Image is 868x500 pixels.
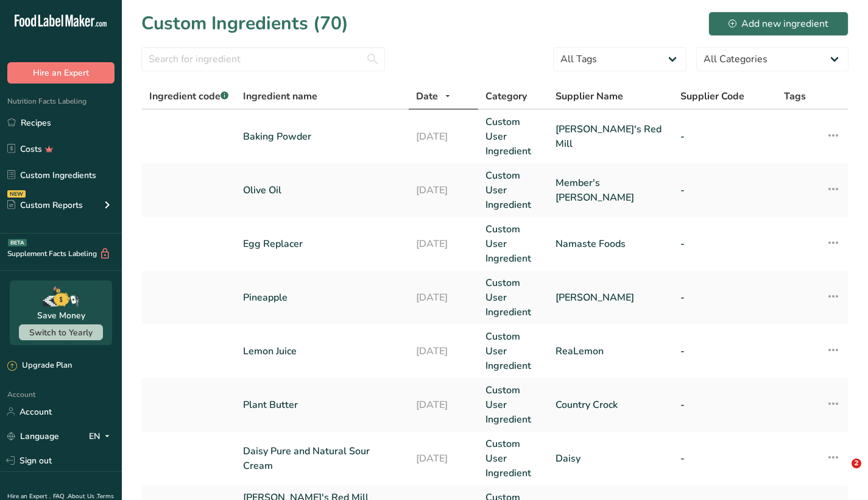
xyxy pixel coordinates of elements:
[149,90,228,103] span: Ingredient code
[680,129,769,144] a: -
[708,12,849,36] button: Add new ingredient
[416,89,438,104] span: Date
[243,183,401,198] a: Olive Oil
[141,10,348,37] h1: Custom Ingredients (70)
[416,290,471,305] a: [DATE]
[680,237,769,251] a: -
[556,237,666,251] a: Namaste Foods
[7,199,83,212] div: Custom Reports
[485,222,541,266] a: Custom User Ingredient
[485,276,541,320] a: Custom User Ingredient
[485,437,541,480] a: Custom User Ingredient
[485,168,541,212] a: Custom User Ingredient
[416,451,471,466] a: [DATE]
[852,459,861,468] span: 2
[827,459,856,488] iframe: Intercom live chat
[680,290,769,305] a: -
[729,16,828,31] div: Add new ingredient
[556,398,666,412] a: Country Crock
[416,183,471,198] a: [DATE]
[7,190,26,198] div: NEW
[680,183,769,198] a: -
[416,237,471,251] a: [DATE]
[243,344,401,359] a: Lemon Juice
[7,426,59,447] a: Language
[680,451,769,466] a: -
[89,429,115,443] div: EN
[485,115,541,159] a: Custom User Ingredient
[243,237,401,251] a: Egg Replacer
[680,89,744,104] span: Supplier Code
[416,129,471,144] a: [DATE]
[680,344,769,359] a: -
[485,329,541,373] a: Custom User Ingredient
[485,383,541,427] a: Custom User Ingredient
[784,89,806,104] span: Tags
[243,89,317,104] span: Ingredient name
[243,129,401,144] a: Baking Powder
[416,398,471,412] a: [DATE]
[243,444,401,473] a: Daisy Pure and Natural Sour Cream
[7,62,115,84] button: Hire an Expert
[556,451,666,466] a: Daisy
[141,47,385,71] input: Search for ingredient
[416,344,471,359] a: [DATE]
[243,398,401,412] a: Plant Butter
[556,89,623,104] span: Supplier Name
[243,290,401,305] a: Pineapple
[37,309,85,322] div: Save Money
[7,360,72,372] div: Upgrade Plan
[556,344,666,359] a: ReaLemon
[29,327,93,338] span: Switch to Yearly
[8,239,27,246] div: BETA
[680,398,769,412] a: -
[556,176,666,205] a: Member's [PERSON_NAME]
[556,290,666,305] a: [PERSON_NAME]
[19,324,103,340] button: Switch to Yearly
[556,122,666,151] a: [PERSON_NAME]'s Red Mill
[485,89,527,104] span: Category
